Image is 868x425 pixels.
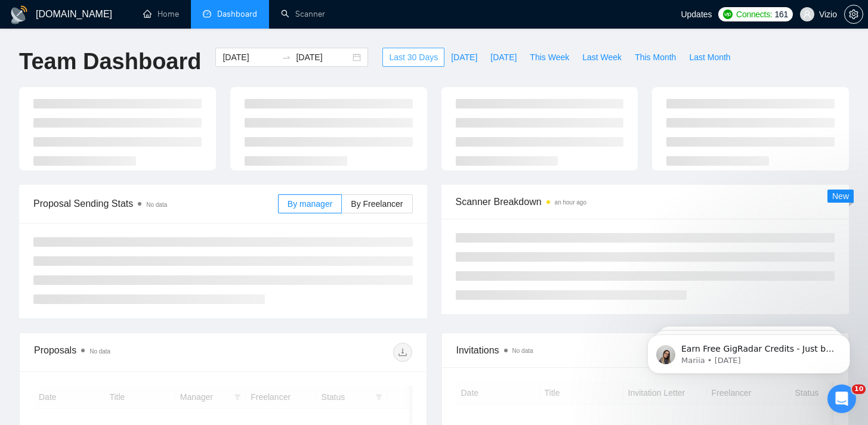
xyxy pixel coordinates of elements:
[512,348,533,354] span: No data
[10,5,29,24] img: logo
[143,9,179,19] a: homeHome
[389,51,438,64] span: Last 30 Days
[451,51,477,64] span: [DATE]
[33,196,278,211] span: Proposal Sending Stats
[282,52,291,62] span: to
[736,8,772,21] span: Connects:
[803,10,811,18] span: user
[217,9,257,19] span: Dashboard
[832,191,849,201] span: New
[444,48,484,67] button: [DATE]
[530,51,569,64] span: This Week
[852,384,866,394] span: 10
[223,51,277,64] input: Start date
[845,10,863,19] span: setting
[628,48,682,67] button: This Month
[523,48,576,67] button: This Week
[490,51,517,64] span: [DATE]
[484,48,523,67] button: [DATE]
[456,343,835,358] span: Invitations
[282,52,291,62] span: swap-right
[89,348,110,355] span: No data
[351,199,403,209] span: By Freelancer
[555,199,586,206] time: an hour ago
[682,48,737,67] button: Last Month
[281,9,325,19] a: searchScanner
[635,51,676,64] span: This Month
[827,384,856,413] iframe: Intercom live chat
[723,10,733,19] img: upwork-logo.png
[382,48,444,67] button: Last 30 Days
[456,194,835,209] span: Scanner Breakdown
[146,201,167,208] span: No data
[296,51,350,64] input: End date
[203,10,211,18] span: dashboard
[576,48,628,67] button: Last Week
[689,51,730,64] span: Last Month
[629,309,868,393] iframe: Intercom notifications message
[774,8,787,21] span: 161
[582,51,622,64] span: Last Week
[844,5,863,24] button: setting
[34,343,223,362] div: Proposals
[288,199,332,209] span: By manager
[19,48,201,76] h1: Team Dashboard
[844,10,863,19] a: setting
[681,10,712,19] span: Updates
